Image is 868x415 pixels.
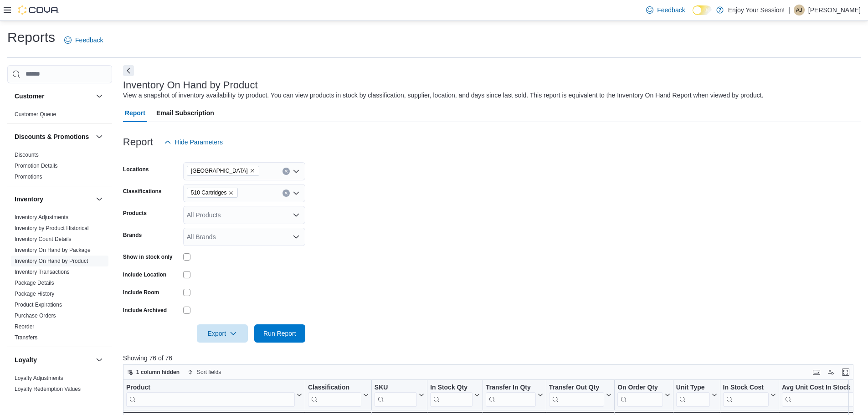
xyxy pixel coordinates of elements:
button: On Order Qty [617,383,670,406]
span: Loyalty Adjustments [15,374,63,382]
p: Showing 76 of 76 [123,354,861,363]
span: Feedback [657,5,685,15]
span: AJ [796,5,802,15]
h1: Reports [7,28,55,46]
a: Inventory Adjustments [15,214,68,220]
div: Classification [308,383,361,392]
button: Enter fullscreen [840,367,851,378]
a: Reorder [15,323,34,330]
span: Dark Mode [693,15,693,15]
div: Transfer Out Qty [549,383,604,392]
button: Next [123,65,134,76]
button: Open list of options [293,233,300,241]
span: Feedback [75,36,103,45]
span: 510 Cartridges [187,188,238,198]
div: In Stock Cost [723,383,768,406]
div: Loyalty [7,373,112,398]
a: Inventory by Product Historical [15,225,89,231]
a: Promotions [15,174,42,180]
a: Package History [15,291,54,297]
span: Email Subscription [156,104,214,122]
label: Products [123,210,147,217]
button: Avg Unit Cost In Stock [782,383,863,406]
button: Export [197,324,248,343]
span: 510 Cartridges [191,188,227,197]
button: Inventory [15,195,92,204]
button: Loyalty [94,354,105,365]
a: Promotion Details [15,163,58,169]
button: Open list of options [293,211,300,219]
button: Discounts & Promotions [15,132,92,141]
a: Transfers [15,334,37,341]
label: Classifications [123,188,162,195]
div: Avg Unit Cost In Stock [782,383,855,392]
div: SKU [375,383,417,392]
span: Inventory by Product Historical [15,225,89,232]
label: Locations [123,166,149,173]
div: In Stock Cost [723,383,768,392]
button: Keyboard shortcuts [811,367,822,378]
h3: Inventory [15,195,43,204]
div: Transfer Out Qty [549,383,604,406]
button: Display options [826,367,837,378]
img: Cova [18,5,59,15]
label: Brands [123,231,142,239]
button: Clear input [282,168,290,175]
p: | [788,5,790,15]
button: Customer [15,92,92,101]
div: Unit Type [676,383,710,406]
h3: Report [123,137,153,148]
div: Transfer In Qty [486,383,536,392]
a: Feedback [642,1,688,19]
div: View a snapshot of inventory availability by product. You can view products in stock by classific... [123,91,764,100]
button: SKU [375,383,424,406]
span: Purchase Orders [15,312,56,319]
a: Loyalty Redemption Values [15,386,81,392]
a: Inventory Transactions [15,269,70,275]
span: Package History [15,290,54,297]
a: Inventory Count Details [15,236,72,242]
button: Open list of options [293,190,300,197]
span: [GEOGRAPHIC_DATA] [191,166,248,175]
button: Transfer Out Qty [549,383,611,406]
a: Discounts [15,152,39,158]
span: Customer Queue [15,111,56,118]
span: Inventory Transactions [15,268,70,276]
a: Purchase Orders [15,313,56,319]
span: Promotions [15,173,42,180]
div: Inventory [7,212,112,347]
span: Report [125,104,145,122]
span: Inventory Count Details [15,236,72,243]
button: Discounts & Promotions [94,131,105,142]
label: Include Location [123,271,166,278]
button: Hide Parameters [160,133,226,151]
button: Sort fields [184,367,225,378]
a: Loyalty Adjustments [15,375,63,381]
a: Customer Queue [15,111,56,118]
button: 1 column hidden [123,367,183,378]
p: Enjoy Your Session! [728,5,785,15]
span: Reorder [15,323,34,330]
span: 1 column hidden [136,369,180,376]
span: Sort fields [197,369,221,376]
span: Inventory On Hand by Product [15,257,88,265]
div: In Stock Qty [430,383,473,392]
button: Open list of options [293,168,300,175]
h3: Customer [15,92,44,101]
h3: Inventory On Hand by Product [123,80,258,91]
button: Customer [94,91,105,102]
label: Include Room [123,289,159,296]
button: Run Report [254,324,305,343]
span: Port Colborne [187,166,259,176]
span: Hide Parameters [175,138,223,147]
span: Loyalty Redemption Values [15,385,81,393]
a: Product Expirations [15,302,62,308]
span: Promotion Details [15,162,58,169]
button: Loyalty [15,355,92,364]
div: Product [126,383,295,406]
button: In Stock Cost [723,383,776,406]
a: Inventory On Hand by Product [15,258,88,264]
p: [PERSON_NAME] [808,5,861,15]
h3: Discounts & Promotions [15,132,89,141]
div: On Order Qty [617,383,663,392]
